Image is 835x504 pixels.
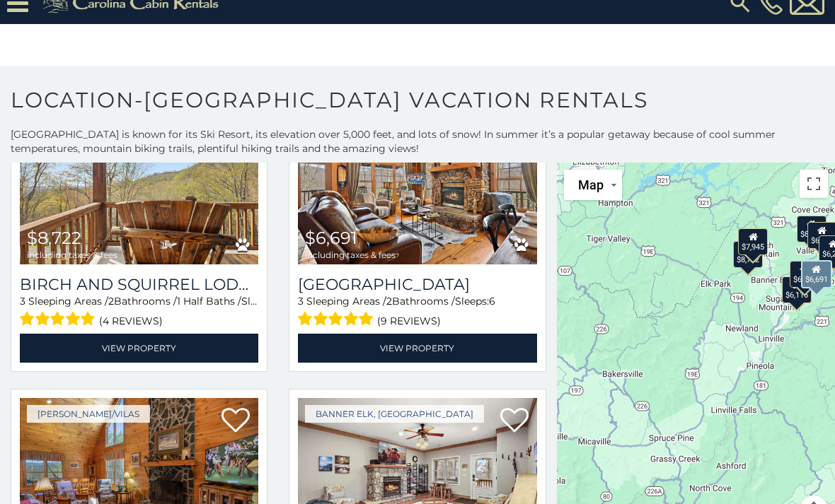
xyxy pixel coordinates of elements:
span: 3 [20,295,25,307]
div: $6,797 [790,260,819,287]
a: [GEOGRAPHIC_DATA] [298,275,536,294]
span: $8,722 [27,228,81,248]
span: including taxes & fees [27,250,117,259]
a: Birch and Squirrel Lodge at [GEOGRAPHIC_DATA] [20,275,258,294]
a: View Property [20,334,258,363]
img: Boulder Lodge [298,105,536,264]
button: Toggle fullscreen view [800,170,828,198]
span: 1 Half Baths / [177,295,241,307]
a: [PERSON_NAME]/Vilas [27,405,150,423]
a: Banner Elk, [GEOGRAPHIC_DATA] [305,405,484,423]
h3: Boulder Lodge [298,275,536,294]
div: $7,945 [738,228,768,254]
div: Sleeping Areas / Bathrooms / Sleeps: [298,294,536,330]
button: Change map style [564,170,622,200]
span: including taxes & fees [305,250,396,259]
span: (4 reviews) [99,312,163,330]
div: $6,116 [782,276,812,303]
a: Add to favorites [221,406,250,436]
div: $8,722 [733,240,763,267]
span: 3 [298,295,304,307]
span: 2 [108,295,114,307]
a: Boulder Lodge $6,691 including taxes & fees [298,105,536,264]
a: Add to favorites [500,406,529,436]
span: Map [578,177,604,192]
h3: Birch and Squirrel Lodge at Eagles Nest [20,275,258,294]
a: View Property [298,334,536,363]
span: (9 reviews) [377,312,441,330]
div: $8,354 [797,216,827,242]
div: Sleeping Areas / Bathrooms / Sleeps: [20,294,258,330]
div: $6,691 [801,259,832,288]
span: 6 [489,295,495,307]
span: 2 [386,295,392,307]
a: Birch and Squirrel Lodge at Eagles Nest $8,722 including taxes & fees [20,105,258,264]
img: Birch and Squirrel Lodge at Eagles Nest [20,105,258,264]
span: $6,691 [305,228,357,248]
